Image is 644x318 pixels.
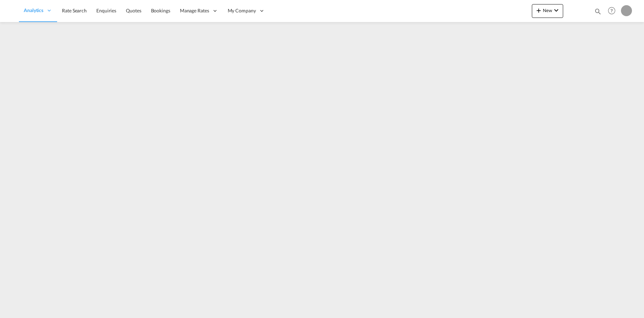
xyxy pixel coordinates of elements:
[535,8,560,13] span: New
[552,6,560,14] md-icon: icon-chevron-down
[24,7,43,14] span: Analytics
[606,5,621,17] div: Help
[606,5,618,17] span: Help
[594,8,602,15] md-icon: icon-magnify
[126,8,141,13] span: Quotes
[180,7,209,14] span: Manage Rates
[96,8,116,13] span: Enquiries
[532,4,563,18] button: icon-plus 400-fgNewicon-chevron-down
[228,7,256,14] span: My Company
[62,8,87,13] span: Rate Search
[151,8,170,13] span: Bookings
[594,8,602,18] div: icon-magnify
[535,6,543,14] md-icon: icon-plus 400-fg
